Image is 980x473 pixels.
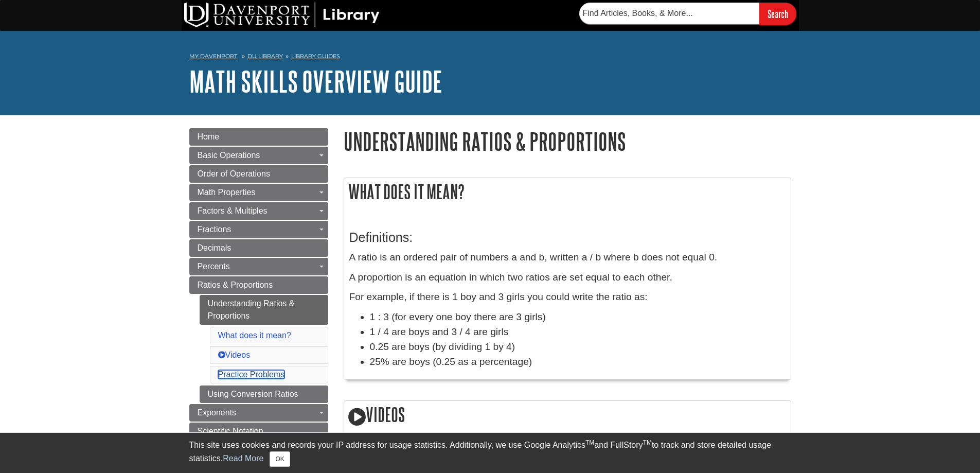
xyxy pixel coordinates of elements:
[198,281,273,289] span: Ratios & Proportions
[291,52,340,60] a: Library Guides
[198,225,231,234] span: Fractions
[349,270,786,285] p: A proportion is an equation in which two ratios are set equal to each other.
[198,243,231,252] span: Decimals
[370,340,786,355] li: 0.25 are boys (by dividing 1 by 4)
[370,325,786,340] li: 1 / 4 are boys and 3 / 4 are girls
[189,147,328,164] a: Basic Operations
[189,49,791,66] nav: breadcrumb
[198,408,237,417] span: Exponents
[198,188,256,197] span: Math Properties
[370,310,786,325] li: 1 : 3 (for every one boy there are 3 girls)
[189,221,328,238] a: Fractions
[349,250,786,265] p: A ratio is an ordered pair of numbers a and b, written a / b where b does not equal 0.
[370,355,786,370] li: 25% are boys (0.25 as a percentage)
[189,165,328,183] a: Order of Operations
[189,423,328,440] a: Scientific Notation
[189,65,442,97] a: Math Skills Overview Guide
[200,295,328,325] a: Understanding Ratios & Proportions
[189,128,328,146] a: Home
[189,439,791,467] div: This site uses cookies and records your IP address for usage statistics. Additionally, we use Goo...
[189,52,237,61] a: My Davenport
[579,3,796,25] form: Searches DU Library's articles, books, and more
[198,206,268,215] span: Factors & Multiples
[344,178,791,205] h2: What does it mean?
[270,451,290,467] button: Close
[643,439,652,446] sup: TM
[184,3,380,27] img: DU Library
[247,52,283,60] a: DU Library
[579,3,759,24] input: Find Articles, Books, & More...
[223,454,263,463] a: Read More
[344,128,791,154] h1: Understanding Ratios & Proportions
[189,184,328,201] a: Math Properties
[189,258,328,275] a: Percents
[189,239,328,257] a: Decimals
[200,386,328,403] a: Using Conversion Ratios
[759,3,796,25] input: Search
[218,370,285,379] a: Practice Problems
[198,151,260,160] span: Basic Operations
[198,132,220,141] span: Home
[189,276,328,294] a: Ratios & Proportions
[189,202,328,220] a: Factors & Multiples
[198,262,230,271] span: Percents
[189,404,328,422] a: Exponents
[344,401,791,430] h2: Videos
[198,427,263,435] span: Scientific Notation
[349,290,786,305] p: For example, if there is 1 boy and 3 girls you could write the ratio as:
[198,169,270,178] span: Order of Operations
[349,230,786,245] h3: Definitions:
[218,331,291,340] a: What does it mean?
[585,439,594,446] sup: TM
[218,351,251,359] a: Videos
